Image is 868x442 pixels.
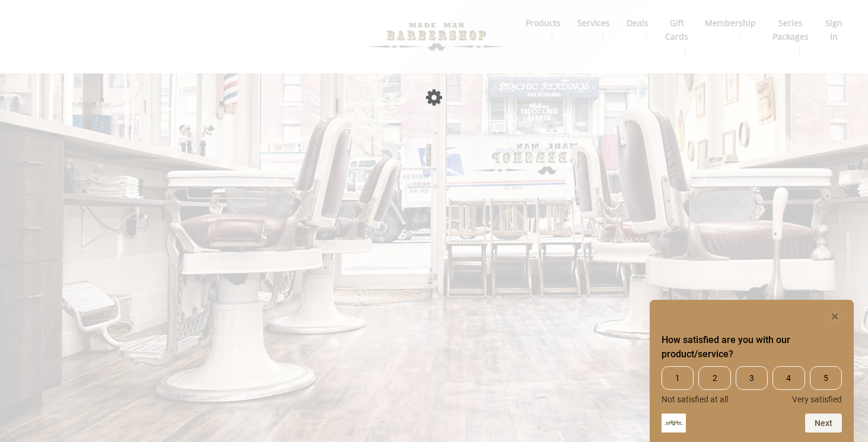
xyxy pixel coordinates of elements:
span: Not satisfied at all [662,395,728,404]
div: How satisfied are you with our product/service? Select an option from 1 to 5, with 1 being Not sa... [662,309,842,433]
span: 3 [736,366,768,390]
span: 5 [810,366,842,390]
span: 2 [698,366,730,390]
button: Hide survey [828,309,842,324]
div: How satisfied are you with our product/service? Select an option from 1 to 5, with 1 being Not sa... [662,366,842,404]
h2: How satisfied are you with our product/service? Select an option from 1 to 5, with 1 being Not sa... [662,333,842,361]
button: Next question [805,414,842,433]
span: 1 [662,366,694,390]
span: 4 [772,366,805,390]
span: Very satisfied [792,395,842,404]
